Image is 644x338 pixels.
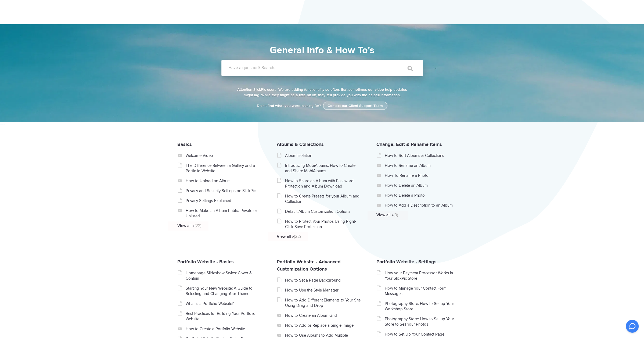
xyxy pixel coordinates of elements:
a: How to Share an Album with Password Protection and Album Download [285,178,361,189]
a: Best Practices for Building Your Portfolio Website [185,311,261,322]
a: How to Sort Albums & Collections [385,153,461,158]
a: How to Create a Portfolio Website [185,326,261,332]
a: Photography Store: How to Set up Your Store to Sell Your Photos [385,316,461,327]
a: Homepage Slideshow Styles: Cover & Contain [185,270,261,281]
a: Change, Edit & Rename Items [376,141,442,147]
p: Didn't find what you were looking for? [236,103,408,109]
a: How your Payment Processor Works in Your SlickPic Store [385,270,461,281]
label: Have a question? Search... [228,65,430,70]
a: How to Make an Album Public, Private or Unlisted [185,208,261,219]
a: View all »(22) [277,234,353,239]
a: How to Add or Replace a Single Image [285,323,361,328]
a: Contact our Client Support Team [323,102,387,110]
a: Privacy and Security Settings on SlickPic [185,188,261,193]
h1: General Info & How To's [197,43,447,57]
input:  [396,62,419,75]
a: How to Delete an Album [385,183,461,188]
a: View all »(9) [376,212,452,218]
a: How to Upload an Album [185,178,261,184]
a: How to Create Presets for your Album and Collection [285,193,361,204]
a: How to Rename an Album [385,163,461,168]
a: Albums & Collections [277,141,324,147]
a: Album Isolation [285,153,361,158]
a: How to Set a Page Background [285,278,361,283]
a: How to Add a Description to an Album [385,203,461,208]
a: How to Add Different Elements to Your Site Using Drag and Drop [285,297,361,308]
p: Attention SlickPic users. We are adding functionality so often, that sometimes our video help upd... [236,87,408,98]
a: Portfolio Website - Basics [177,259,233,265]
a: Starting Your New Website: A Guide to Selecting and Changing Your Theme [185,286,261,296]
a: How to Create an Album Grid [285,313,361,318]
a: Privacy Settings Explained [185,198,261,203]
a: Basics [177,141,192,147]
a: Default Album Customization Options [285,209,361,214]
a: Welcome Video [185,153,261,158]
a: How to Use the Style Manager [285,287,361,293]
a: Portfolio Website - Advanced Customization Options [277,259,341,272]
a: How To Rename a Photo [385,173,461,178]
a: The Difference Between a Gallery and a Portfolio Website [185,163,261,174]
a: How to Protect Your Photos Using Right-Click Save Protection [285,219,361,229]
a: How to Set Up Your Contact Page [385,332,461,337]
a: How to Delete a Photo [385,193,461,198]
a: Introducing MobiAlbums: How to Create and Share MobiAlbums [285,163,361,174]
a: What is a Portfolio Website? [185,301,261,306]
a: Portfolio Website - Settings [376,259,437,265]
a: Photography Store: How to Set up Your Workshop Store [385,301,461,312]
a: View all »(22) [177,223,253,228]
a: How to Manage Your Contact Form Messages [385,286,461,296]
